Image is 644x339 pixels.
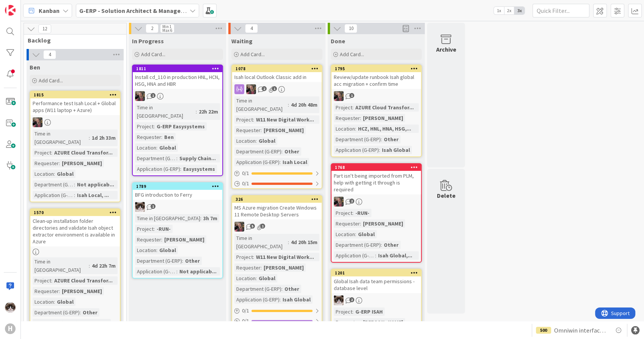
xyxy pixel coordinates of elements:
[182,257,183,265] span: :
[262,263,306,272] div: [PERSON_NAME]
[514,7,525,14] span: 3x
[162,235,206,244] div: [PERSON_NAME]
[146,24,159,33] span: 2
[356,230,377,238] div: Global
[257,137,277,145] div: Global
[242,307,249,315] span: 0 / 1
[39,77,63,84] span: Add Card...
[331,164,421,171] div: 1768
[380,146,412,154] div: Isah Global
[33,287,59,295] div: Requester
[360,114,361,122] span: :
[156,143,157,152] span: :
[151,93,156,98] span: 1
[135,154,176,162] div: Department (G-ERP)
[334,114,360,122] div: Requester
[33,180,74,189] div: Department (G-ERP)
[141,51,165,58] span: Add Card...
[234,96,288,113] div: Time in [GEOGRAPHIC_DATA]
[334,251,375,260] div: Application (G-ERP)
[242,169,249,177] span: 0 / 1
[532,4,589,17] input: Quick Filter...
[379,146,380,154] span: :
[253,115,254,124] span: :
[234,115,253,124] div: Project
[352,103,353,112] span: :
[52,148,115,157] div: AZURE Cloud Transfor...
[281,147,283,156] span: :
[135,225,154,233] div: Project
[234,263,261,272] div: Requester
[78,319,79,327] span: :
[90,262,118,270] div: 4d 22h 7m
[376,251,414,260] div: Isah Global,...
[353,103,416,112] div: AZURE Cloud Transfor...
[356,125,413,133] div: HCZ, HNL, HNA, HSG,...
[89,262,90,270] span: :
[232,203,322,219] div: MS Azure migration Create Windows 11 Remote Desktop Servers
[331,65,422,157] a: 1795Review/update runbook Isah global acc migration + confirm timeBFProject:AZURE Cloud Transfor....
[360,219,361,228] span: :
[80,308,81,317] span: :
[234,285,281,293] div: Department (G-ERP)
[436,45,456,54] div: Archive
[75,180,116,189] div: Not applicab...
[232,65,322,82] div: 1078Isah local Outlook Classic add in
[335,165,421,170] div: 1768
[54,170,55,178] span: :
[262,126,306,134] div: [PERSON_NAME]
[232,169,322,178] div: 0/1
[494,7,504,14] span: 1x
[381,135,382,143] span: :
[281,158,309,166] div: Isah Local
[155,122,207,131] div: G-ERP Easysystems
[33,276,51,285] div: Project
[361,114,405,122] div: [PERSON_NAME]
[232,179,322,188] div: 0/1
[51,148,52,157] span: :
[334,295,344,305] img: Kv
[289,101,319,109] div: 4d 20h 48m
[331,37,345,45] span: Done
[355,125,356,133] span: :
[30,208,121,330] a: 1570Clean-up installation folder directories and validate Isah object extractor environment is av...
[331,164,421,194] div: 1768Part isn't being imported from PLM, help with getting it through is required
[234,158,280,166] div: Application (G-ERP)
[334,135,381,143] div: Department (G-ERP)
[361,318,405,326] div: [PERSON_NAME]
[349,199,354,203] span: 2
[232,196,322,203] div: 326
[256,274,257,282] span: :
[133,202,222,212] div: Kv
[183,257,202,265] div: Other
[132,182,223,279] a: 1789BFG introduction to FerryKvTime in [GEOGRAPHIC_DATA]:3h 7mProject:-RUN-Requester:[PERSON_NAME...
[79,319,111,327] div: Isah Global
[331,65,421,89] div: 1795Review/update runbook Isah global acc migration + confirm time
[334,197,344,207] img: BF
[135,91,145,101] img: BF
[334,318,360,326] div: Requester
[133,183,222,200] div: 1789BFG introduction to Ferry
[232,84,322,94] div: BF
[133,91,222,101] div: BF
[331,197,421,207] div: BF
[253,253,254,261] span: :
[331,270,421,293] div: 1201Global Isah data team permissions - database level
[234,295,280,304] div: Application (G-ERP)
[59,287,60,295] span: :
[234,253,253,261] div: Project
[30,91,121,202] a: 1815Performance test Isah Local + Global apps (W11 laptop + Azure)BFTime in [GEOGRAPHIC_DATA]:1d ...
[30,63,40,71] span: Ben
[133,190,222,200] div: BFG introduction to Ferry
[135,133,161,141] div: Requester
[176,267,177,276] span: :
[135,214,200,222] div: Time in [GEOGRAPHIC_DATA]
[504,7,514,14] span: 2x
[234,147,281,156] div: Department (G-ERP)
[234,274,256,282] div: Location
[33,298,54,306] div: Location
[136,184,222,189] div: 1789
[352,209,353,217] span: :
[135,202,145,212] img: Kv
[232,196,322,219] div: 326MS Azure migration Create Windows 11 Remote Desktop Servers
